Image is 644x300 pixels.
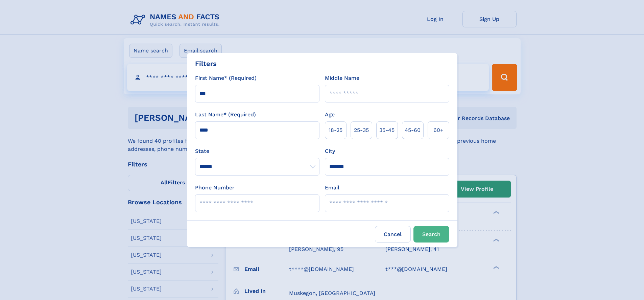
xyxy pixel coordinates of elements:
[195,111,256,119] label: Last Name* (Required)
[325,184,339,192] label: Email
[325,111,335,119] label: Age
[195,74,257,82] label: First Name* (Required)
[325,147,335,155] label: City
[375,226,411,243] label: Cancel
[433,126,444,134] span: 60+
[354,126,369,134] span: 25‑35
[195,147,319,155] label: State
[195,59,217,69] div: Filters
[329,126,342,134] span: 18‑25
[379,126,395,134] span: 35‑45
[325,74,359,82] label: Middle Name
[405,126,421,134] span: 45‑60
[413,226,449,243] button: Search
[195,184,235,192] label: Phone Number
